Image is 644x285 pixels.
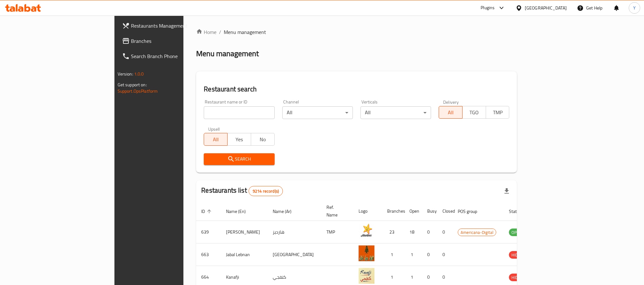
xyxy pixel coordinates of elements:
[481,4,495,12] div: Plugins
[230,135,249,144] span: Yes
[462,106,486,119] button: TGO
[404,202,422,221] th: Open
[268,221,321,243] td: هارديز
[117,49,222,64] a: Search Branch Phone
[404,221,422,243] td: 18
[221,243,268,266] td: Jabal Lebnan
[422,243,437,266] td: 0
[204,106,274,119] input: Search for restaurant name or ID..
[326,203,346,219] span: Ref. Name
[359,245,374,261] img: Jabal Lebnan
[204,84,509,94] h2: Restaurant search
[458,208,485,215] span: POS group
[509,251,528,259] span: HIDDEN
[134,70,144,78] span: 1.0.0
[207,135,225,144] span: All
[382,221,404,243] td: 23
[254,135,272,144] span: No
[118,87,158,95] a: Support.OpsPlatform
[117,18,222,33] a: Restaurants Management
[509,251,528,259] div: HIDDEN
[131,37,217,45] span: Branches
[208,127,220,131] label: Upsell
[382,202,404,221] th: Branches
[226,208,254,215] span: Name (En)
[439,106,462,119] button: All
[486,106,510,119] button: TMP
[465,108,483,117] span: TGO
[117,33,222,49] a: Branches
[437,243,453,266] td: 0
[353,202,382,221] th: Logo
[204,153,274,165] button: Search
[437,221,453,243] td: 0
[201,208,213,215] span: ID
[196,49,259,59] h2: Menu management
[273,208,300,215] span: Name (Ar)
[131,22,217,30] span: Restaurants Management
[360,106,431,119] div: All
[196,28,517,36] nav: breadcrumb
[249,188,283,194] span: 9214 record(s)
[437,202,453,221] th: Closed
[509,229,524,236] div: OPEN
[201,186,283,196] h2: Restaurants list
[224,28,266,36] span: Menu management
[118,70,133,78] span: Version:
[209,155,269,163] span: Search
[227,133,251,146] button: Yes
[422,202,437,221] th: Busy
[509,274,528,281] div: HIDDEN
[443,100,459,104] label: Delivery
[204,133,228,146] button: All
[489,108,507,117] span: TMP
[282,106,353,119] div: All
[525,4,567,11] div: [GEOGRAPHIC_DATA]
[633,4,636,11] span: Y
[268,243,321,266] td: [GEOGRAPHIC_DATA]
[499,183,514,199] div: Export file
[509,274,528,281] span: HIDDEN
[251,133,275,146] button: No
[321,221,353,243] td: TMP
[382,243,404,266] td: 1
[404,243,422,266] td: 1
[509,208,530,215] span: Status
[442,108,460,117] span: All
[359,268,374,284] img: Kanafji
[118,81,147,89] span: Get support on:
[458,229,496,236] span: Americana-Digital
[422,221,437,243] td: 0
[509,229,524,236] span: OPEN
[131,52,217,60] span: Search Branch Phone
[249,186,283,196] div: Total records count
[359,223,374,239] img: Hardee's
[221,221,268,243] td: [PERSON_NAME]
